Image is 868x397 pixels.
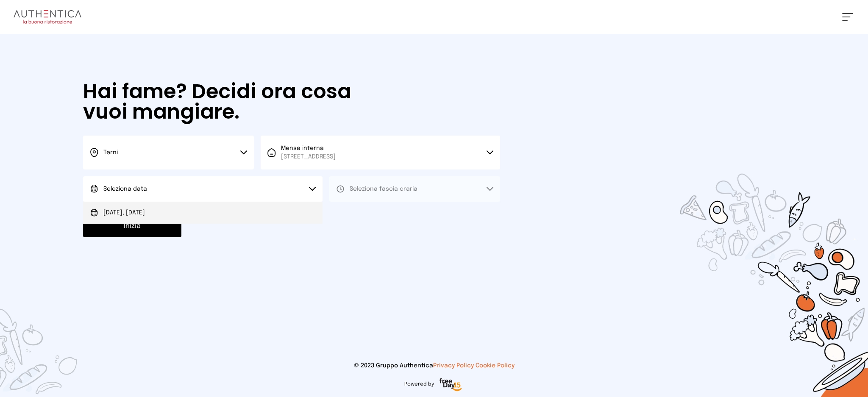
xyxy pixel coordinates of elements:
span: [DATE], [DATE] [103,208,145,217]
button: Seleziona fascia oraria [329,176,500,202]
span: Seleziona fascia oraria [350,186,417,192]
a: Privacy Policy [433,363,474,369]
span: Seleziona data [103,186,147,192]
button: Inizia [83,215,181,237]
button: Seleziona data [83,176,323,202]
img: logo-freeday.3e08031.png [437,377,464,394]
p: © 2023 Gruppo Authentica [14,361,854,370]
a: Cookie Policy [476,363,515,369]
span: Powered by [404,381,434,388]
